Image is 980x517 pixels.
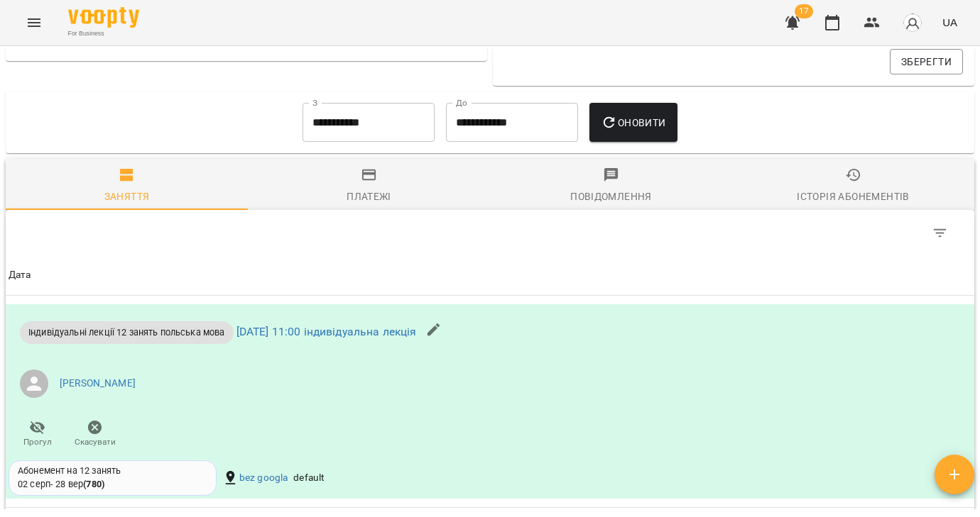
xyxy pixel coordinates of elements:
[901,53,952,70] span: Зберегти
[9,267,31,284] div: Дата
[903,13,922,33] img: avatar_s.png
[9,460,217,496] div: Абонемент на 12 занять02 серп- 28 вер(780)
[923,216,957,250] button: Фільтр
[60,377,136,391] a: [PERSON_NAME]
[589,103,677,143] button: Оновити
[9,267,971,284] span: Дата
[20,326,234,339] span: Індивідуальні лекції 12 занять польська мова
[570,188,652,205] div: Повідомлення
[290,468,327,488] div: default
[75,436,116,448] span: Скасувати
[68,29,139,38] span: For Business
[937,9,963,35] button: UA
[83,479,104,489] b: ( 780 )
[236,325,417,338] a: [DATE] 11:00 індивідуальна лекція
[239,471,288,485] a: bez googla
[942,15,957,30] span: UA
[601,114,665,131] span: Оновити
[9,267,31,284] div: Sort
[890,49,963,74] button: Зберегти
[9,415,66,455] button: Прогул
[104,188,150,205] div: Заняття
[68,7,139,28] img: Voopty Logo
[18,465,207,477] div: Абонемент на 12 занять
[18,478,104,491] div: 02 серп - 28 вер
[347,188,391,205] div: Платежі
[66,415,124,455] button: Скасувати
[17,6,51,40] button: Menu
[6,210,974,255] div: Table Toolbar
[23,436,52,448] span: Прогул
[795,4,813,18] span: 17
[797,188,909,205] div: Історія абонементів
